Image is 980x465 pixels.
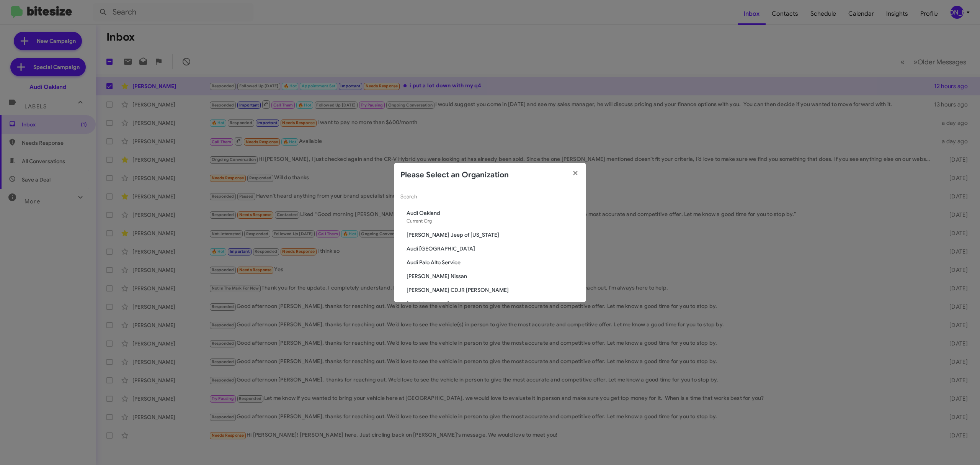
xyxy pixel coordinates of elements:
span: [PERSON_NAME] CDJR [PERSON_NAME] [407,286,580,294]
span: Audi Palo Alto Service [407,259,580,266]
span: [PERSON_NAME] Ford [407,300,580,308]
span: Current Org [407,218,432,224]
span: [PERSON_NAME] Jeep of [US_STATE] [407,231,580,239]
span: Audi Oakland [407,209,580,217]
h2: Please Select an Organization [400,169,509,181]
span: Audi [GEOGRAPHIC_DATA] [407,245,580,252]
span: [PERSON_NAME] Nissan [407,272,580,280]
